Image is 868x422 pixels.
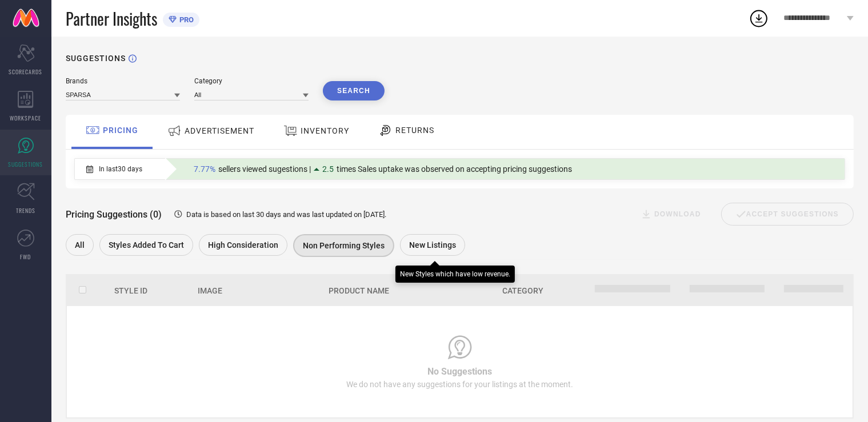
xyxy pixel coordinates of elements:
span: High Consideration [208,240,278,250]
span: 7.77% [194,164,215,174]
span: Styles Added To Cart [109,240,184,250]
span: WORKSPACE [10,114,42,122]
span: All [75,240,85,250]
span: We do not have any suggestions for your listings at the moment. [346,380,573,389]
button: Search [323,81,385,101]
span: Image [198,286,222,295]
div: Percentage of sellers who have viewed suggestions for the current Insight Type [188,162,578,176]
h1: SUGGESTIONS [66,54,126,63]
span: sellers viewed sugestions | [218,164,311,174]
span: PRO [177,15,194,24]
span: times Sales uptake was observed on accepting pricing suggestions [337,164,572,174]
span: Partner Insights [66,7,157,30]
span: Data is based on last 30 days and was last updated on [DATE] . [186,210,386,219]
span: Product Name [329,286,389,295]
span: New Listings [409,240,456,250]
span: Category [502,286,543,295]
span: PRICING [103,126,138,135]
span: Style Id [114,286,147,295]
span: SUGGESTIONS [9,160,43,168]
span: Non Performing Styles [303,241,385,250]
span: FWD [21,252,31,261]
div: Category [194,77,309,85]
span: TRENDS [16,206,35,215]
span: INVENTORY [301,126,349,135]
div: Accept Suggestions [721,203,854,226]
div: Brands [66,77,180,85]
span: No Suggestions [427,366,492,377]
span: In last 30 days [99,165,142,173]
div: New Styles which have low revenue. [400,270,510,278]
div: Open download list [749,8,769,29]
span: RETURNS [395,126,434,135]
span: 2.5 [322,164,334,174]
span: SCORECARDS [9,67,43,76]
span: ADVERTISEMENT [185,126,254,135]
span: Pricing Suggestions (0) [66,209,162,220]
